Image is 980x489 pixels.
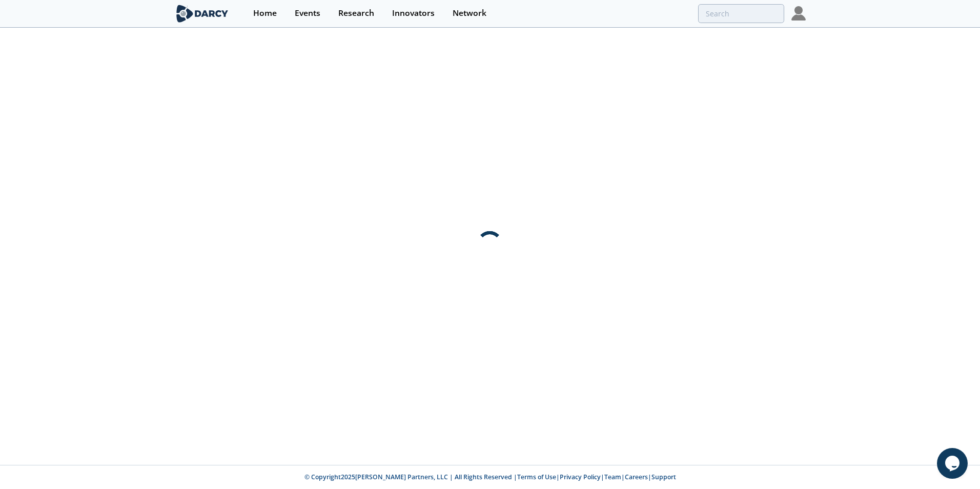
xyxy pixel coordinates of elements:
input: Advanced Search [698,4,784,23]
a: Support [651,473,676,481]
div: Events [295,9,320,17]
img: logo-wide.svg [174,5,230,23]
a: Careers [625,473,648,481]
a: Team [604,473,621,481]
a: Privacy Policy [560,473,601,481]
iframe: chat widget [937,448,970,479]
a: Terms of Use [517,473,556,481]
p: © Copyright 2025 [PERSON_NAME] Partners, LLC | All Rights Reserved | | | | | [111,473,869,482]
div: Research [338,9,374,17]
div: Innovators [392,9,435,17]
div: Home [253,9,277,17]
img: Profile [791,6,806,21]
div: Network [453,9,486,17]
